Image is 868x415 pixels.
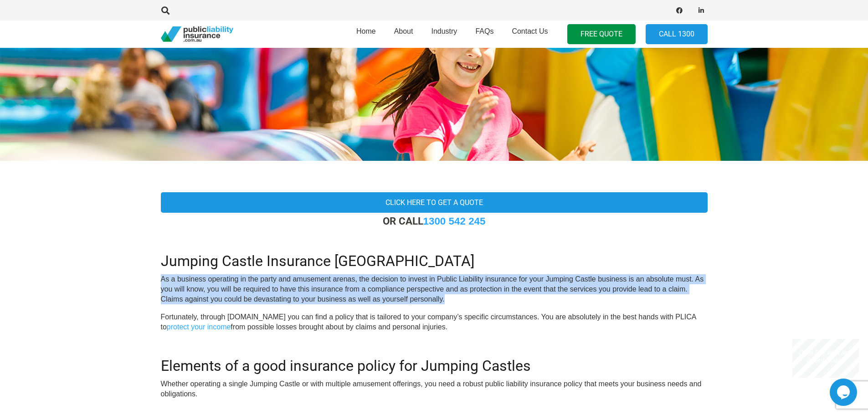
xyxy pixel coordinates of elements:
a: 1300 542 245 [423,215,486,227]
p: Whether operating a single Jumping Castle or with multiple amusement offerings, you need a robust... [161,379,708,400]
p: As a business operating in the party and amusement arenas, the decision to invest in Public Liabi... [161,274,708,305]
iframe: chat widget [792,339,859,378]
h2: Elements of a good insurance policy for Jumping Castles [161,346,708,374]
a: protect your income [167,323,231,331]
a: pli_logotransparent [161,26,233,42]
a: Call 1300 [646,24,708,45]
a: Industry [422,18,466,51]
span: About [394,27,413,35]
strong: OR CALL [383,215,486,227]
span: FAQs [475,27,493,35]
a: Click here to get a quote [161,192,708,213]
a: Home [347,18,385,51]
a: About [385,18,422,51]
p: Fortunately, through [DOMAIN_NAME] you can find a policy that is tailored to your company’s speci... [161,312,708,333]
h2: Jumping Castle Insurance [GEOGRAPHIC_DATA] [161,241,708,270]
span: Home [356,27,376,35]
iframe: chat widget [830,379,859,406]
a: FAQs [466,18,503,51]
a: FREE QUOTE [567,24,636,45]
a: Search [157,6,175,15]
a: LinkedIn [695,4,708,17]
a: Facebook [673,4,686,17]
span: Contact Us [512,27,548,35]
span: Industry [431,27,457,35]
a: Contact Us [503,18,557,51]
